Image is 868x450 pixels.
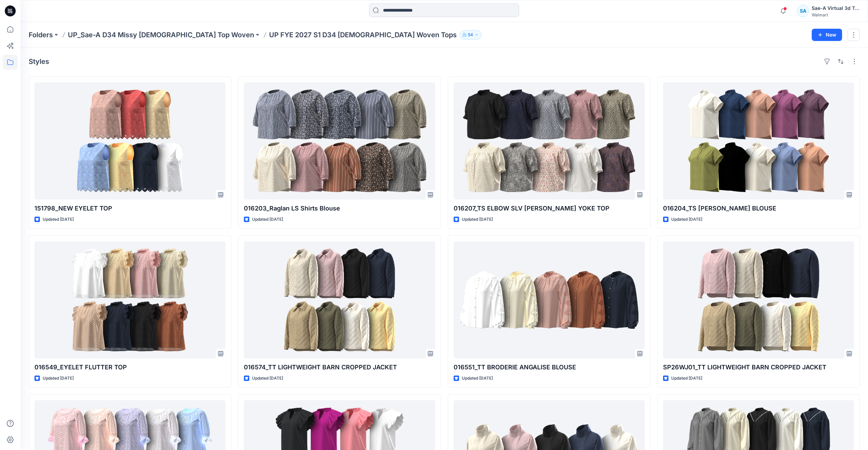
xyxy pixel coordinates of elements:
p: 54 [468,31,473,39]
p: Updated [DATE] [252,375,283,382]
a: 016207_TS ELBOW SLV SMOCK YOKE TOP [454,82,645,200]
p: Updated [DATE] [252,216,283,223]
p: 016574_TT LIGHTWEIGHT BARN CROPPED JACKET [244,363,435,372]
p: Updated [DATE] [462,375,493,382]
p: 016551_TT BRODERIE ANGALISE BLOUSE [454,363,645,372]
a: 016574_TT LIGHTWEIGHT BARN CROPPED JACKET [244,241,435,358]
button: New [812,29,842,41]
p: SP26WJ01_TT LIGHTWEIGHT BARN CROPPED JACKET [663,363,854,372]
p: UP FYE 2027 S1 D34 [DEMOGRAPHIC_DATA] Woven Tops [269,30,457,40]
div: Walmart [812,12,859,17]
p: Updated [DATE] [43,375,74,382]
p: Updated [DATE] [671,216,702,223]
div: Sae-A Virtual 3d Team [812,4,859,12]
p: Updated [DATE] [43,216,74,223]
a: 151798_NEW EYELET TOP [34,82,225,200]
p: 016203_Raglan LS Shirts Blouse [244,204,435,213]
a: 016204_TS SS HENLEY BLOUSE [663,82,854,200]
h4: Styles [29,57,49,66]
div: SA [797,5,809,17]
a: 016549_EYELET FLUTTER TOP [34,241,225,358]
a: UP_Sae-A D34 Missy [DEMOGRAPHIC_DATA] Top Woven [68,30,254,40]
a: 016203_Raglan LS Shirts Blouse [244,82,435,200]
p: 016207_TS ELBOW SLV [PERSON_NAME] YOKE TOP [454,204,645,213]
p: Updated [DATE] [462,216,493,223]
p: Updated [DATE] [671,375,702,382]
button: 54 [459,30,482,40]
a: Folders [29,30,53,40]
a: 016551_TT BRODERIE ANGALISE BLOUSE [454,241,645,358]
p: 016549_EYELET FLUTTER TOP [34,363,225,372]
a: SP26WJ01_TT LIGHTWEIGHT BARN CROPPED JACKET [663,241,854,358]
p: 151798_NEW EYELET TOP [34,204,225,213]
p: 016204_TS [PERSON_NAME] BLOUSE [663,204,854,213]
